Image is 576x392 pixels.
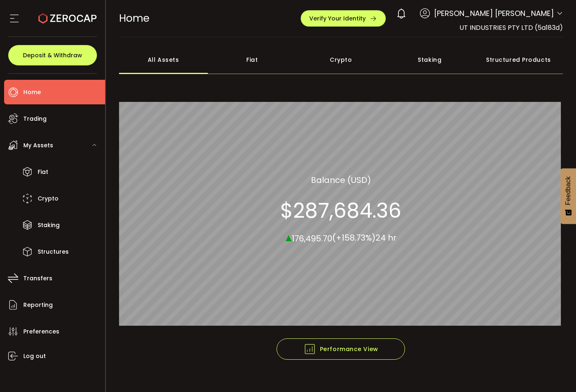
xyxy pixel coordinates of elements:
span: Transfers [23,273,52,284]
span: 24 hr [376,232,396,243]
span: Structures [38,246,69,258]
iframe: Chat Widget [479,304,576,392]
span: (+158.73%) [332,232,376,243]
span: Deposit & Withdraw [23,52,82,58]
div: Staking [385,45,474,74]
span: [PERSON_NAME] [PERSON_NAME] [434,8,554,19]
div: Crypto [297,45,385,74]
span: Verify Your Identity [309,16,366,21]
span: 176,495.70 [292,232,332,244]
button: Verify Your Identity [301,10,386,27]
div: Structured Products [474,45,563,74]
span: UT INDUSTRIES PTY LTD (5a183d) [459,23,563,32]
span: Reporting [23,299,53,311]
section: Balance (USD) [311,173,371,186]
div: All Assets [119,45,208,74]
span: Crypto [38,193,59,205]
button: Deposit & Withdraw [8,45,97,65]
span: Home [23,86,41,98]
span: Log out [23,350,46,362]
div: Fiat [208,45,297,74]
button: Feedback - Show survey [560,168,576,224]
span: Fiat [38,166,48,178]
span: Staking [38,219,60,231]
span: ▴ [286,228,292,246]
span: Home [119,11,149,25]
span: Performance View [304,343,378,355]
span: Trading [23,113,47,125]
span: Feedback [565,176,572,205]
section: $287,684.36 [280,198,401,223]
button: Performance View [277,338,405,360]
span: Preferences [23,326,59,338]
span: My Assets [23,140,53,151]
